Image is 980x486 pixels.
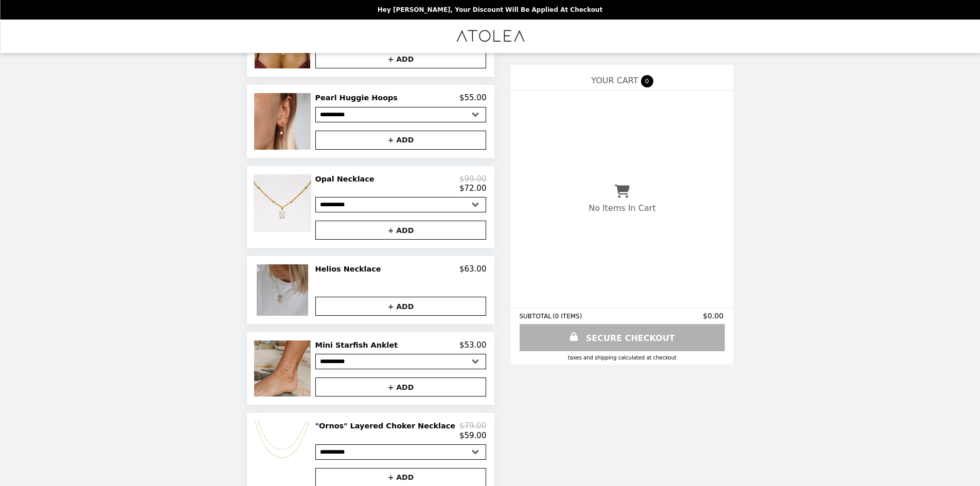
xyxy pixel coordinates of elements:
[315,264,385,274] h2: Helios Necklace
[315,93,402,102] h2: Pearl Huggie Hoops
[315,377,487,397] button: + ADD
[459,184,487,193] p: $72.00
[519,313,553,320] span: SUBTOTAL
[315,444,487,460] select: Select a product variant
[257,264,311,316] img: Helios Necklace
[315,221,487,240] button: + ADD
[455,26,525,47] img: Brand Logo
[459,340,487,350] p: $53.00
[591,76,638,85] span: YOUR CART
[553,313,582,320] span: ( 0 ITEMS )
[254,340,313,397] img: Mini Starfish Anklet
[315,197,487,212] select: Select a product variant
[459,431,487,440] p: $59.00
[378,6,602,13] p: Hey [PERSON_NAME], your discount will be applied at checkout
[589,203,655,213] p: No Items In Cart
[315,354,487,369] select: Select a product variant
[641,75,653,87] span: 0
[519,355,725,361] div: Taxes and Shipping calculated at checkout
[459,93,487,102] p: $55.00
[315,421,459,430] h2: "Ornos" Layered Choker Necklace
[459,264,487,274] p: $63.00
[254,421,314,479] img: "Ornos" Layered Choker Necklace
[459,421,487,430] p: $79.00
[315,297,487,316] button: + ADD
[254,174,314,232] img: Opal Necklace
[315,340,402,350] h2: Mini Starfish Anklet
[315,174,379,184] h2: Opal Necklace
[703,312,725,320] span: $0.00
[459,174,487,184] p: $99.00
[315,107,487,122] select: Select a product variant
[315,131,487,150] button: + ADD
[254,93,313,149] img: Pearl Huggie Hoops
